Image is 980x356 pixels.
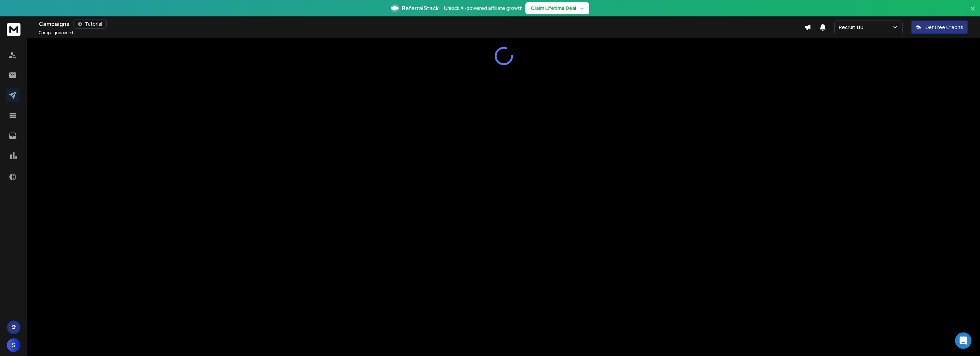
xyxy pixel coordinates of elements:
[73,19,107,29] button: Tutorial
[39,19,804,29] div: Campaigns
[911,20,968,34] button: Get Free Credits
[444,5,523,12] p: Unlock AI-powered affiliate growth
[968,4,977,20] button: Close banner
[7,338,21,352] button: S
[402,4,439,12] span: ReferralStack
[925,24,963,31] p: Get Free Credits
[579,5,584,12] span: →
[955,332,971,349] div: Open Intercom Messenger
[525,2,589,14] button: Claim Lifetime Deal→
[39,30,73,36] p: Campaigns added
[839,24,866,31] p: Recruit 1.10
